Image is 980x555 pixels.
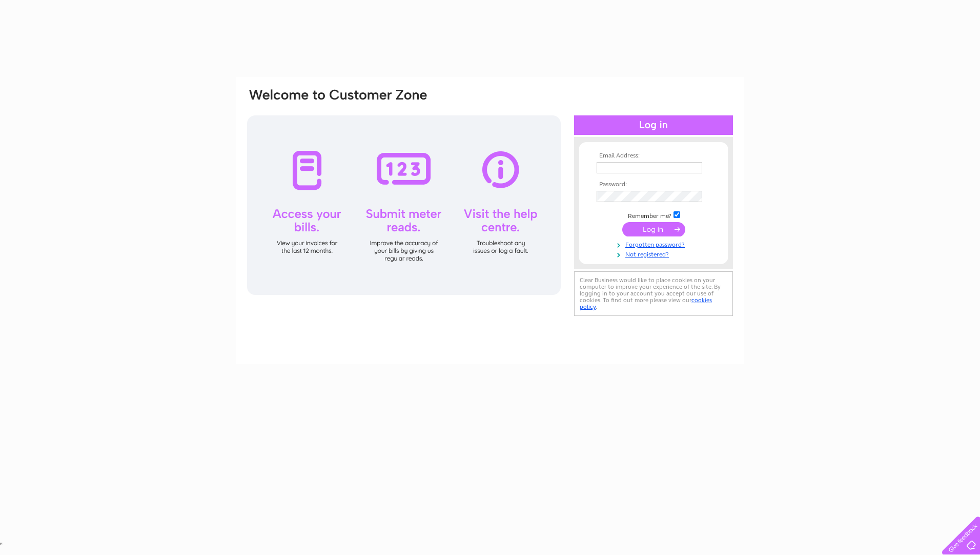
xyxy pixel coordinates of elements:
div: Clear Business would like to place cookies on your computer to improve your experience of the sit... [574,271,733,316]
th: Email Address: [594,152,713,160]
td: Remember me? [594,210,713,220]
a: Forgotten password? [597,239,713,249]
a: cookies policy [580,296,712,310]
a: Not registered? [597,249,713,259]
th: Password: [594,181,713,188]
input: Submit [622,222,685,236]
